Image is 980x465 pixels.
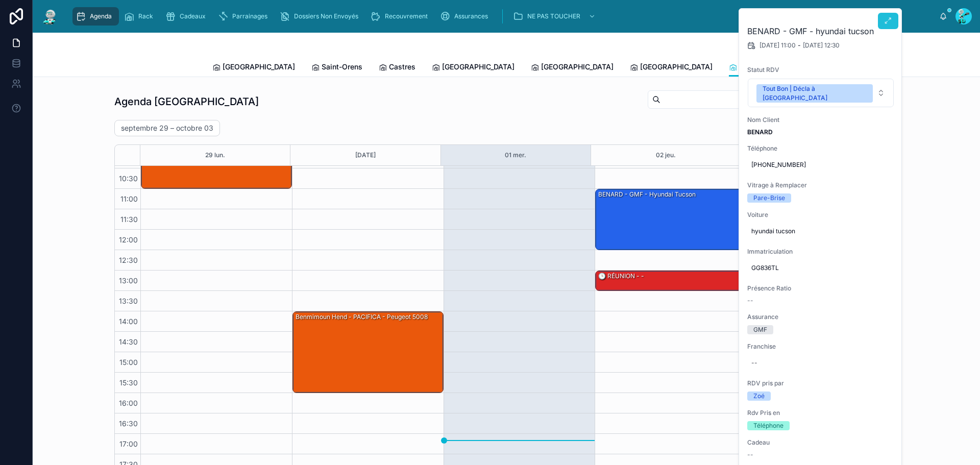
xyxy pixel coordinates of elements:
[437,7,495,26] a: Assurances
[162,7,213,26] a: Cadeaux
[116,297,140,305] span: 13:30
[41,8,59,25] img: App logo
[747,409,894,417] span: Rdv Pris en
[117,378,140,387] span: 15:30
[116,256,140,264] span: 12:30
[505,145,526,165] button: 01 mer.
[656,145,676,165] button: 02 jeu.
[747,211,894,219] span: Voiture
[751,227,890,235] span: hyundai tucson
[116,317,140,326] span: 14:00
[117,439,140,448] span: 17:00
[510,7,601,26] a: NE PAS TOUCHER
[747,313,894,321] span: Assurance
[294,12,358,20] span: Dossiers Non Envoyés
[798,41,801,50] span: -
[751,161,890,169] span: [PHONE_NUMBER]
[541,62,614,72] span: [GEOGRAPHIC_DATA]
[747,248,894,256] span: Immatriculation
[432,58,514,78] a: [GEOGRAPHIC_DATA]
[527,12,580,20] span: NE PAS TOUCHER
[753,391,765,401] div: Zoé
[116,276,140,285] span: 13:00
[747,284,894,292] span: Présence Ratio
[72,7,119,26] a: Agenda
[277,7,365,26] a: Dossiers Non Envoyés
[597,272,645,281] div: 🕒 RÉUNION - -
[763,84,867,103] div: Tout Bon | Décla à [GEOGRAPHIC_DATA]
[118,215,140,224] span: 11:30
[640,62,713,72] span: [GEOGRAPHIC_DATA]
[747,379,894,387] span: RDV pris par
[747,297,753,305] span: --
[748,79,894,107] button: Select Button
[116,337,140,346] span: 14:30
[454,12,488,20] span: Assurances
[531,58,614,78] a: [GEOGRAPHIC_DATA]
[751,264,890,272] span: GG836TL
[747,438,894,447] span: Cadeau
[747,451,753,459] span: --
[759,41,796,50] span: [DATE] 11:00
[630,58,713,78] a: [GEOGRAPHIC_DATA]
[747,181,894,189] span: Vitrage à Remplacer
[117,358,140,366] span: 15:00
[379,58,415,78] a: Castres
[205,145,225,165] button: 29 lun.
[597,190,697,199] div: BENARD - GMF - hyundai tucson
[212,58,295,78] a: [GEOGRAPHIC_DATA]
[116,174,140,183] span: 10:30
[803,41,840,50] span: [DATE] 12:30
[295,312,429,322] div: Benmimoun Hend - PACIFICA - peugeot 5008
[596,189,746,250] div: BENARD - GMF - hyundai tucson
[389,62,415,72] span: Castres
[121,123,213,133] h2: septembre 29 – octobre 03
[223,62,295,72] span: [GEOGRAPHIC_DATA]
[215,7,275,26] a: Parrainages
[747,66,894,74] span: Statut RDV
[596,271,746,290] div: 🕒 RÉUNION - -
[118,194,140,203] span: 11:00
[747,342,894,351] span: Franchise
[367,7,435,26] a: Recouvrement
[114,94,259,109] h1: Agenda [GEOGRAPHIC_DATA]
[729,58,812,77] a: [GEOGRAPHIC_DATA]
[385,12,428,20] span: Recouvrement
[90,12,112,20] span: Agenda
[747,128,773,136] strong: BENARD
[311,58,362,78] a: Saint-Orens
[753,193,785,203] div: Pare-Brise
[751,359,757,367] div: --
[116,399,140,407] span: 16:00
[747,116,894,124] span: Nom Client
[753,325,767,334] div: GMF
[442,62,514,72] span: [GEOGRAPHIC_DATA]
[747,25,894,37] h2: BENARD - GMF - hyundai tucson
[116,235,140,244] span: 12:00
[232,12,267,20] span: Parrainages
[747,144,894,153] span: Téléphone
[180,12,206,20] span: Cadeaux
[67,5,939,28] div: scrollable content
[121,7,160,26] a: Rack
[355,145,376,165] button: [DATE]
[753,421,783,430] div: Téléphone
[293,312,443,393] div: Benmimoun Hend - PACIFICA - peugeot 5008
[322,62,362,72] span: Saint-Orens
[138,12,153,20] span: Rack
[116,419,140,428] span: 16:30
